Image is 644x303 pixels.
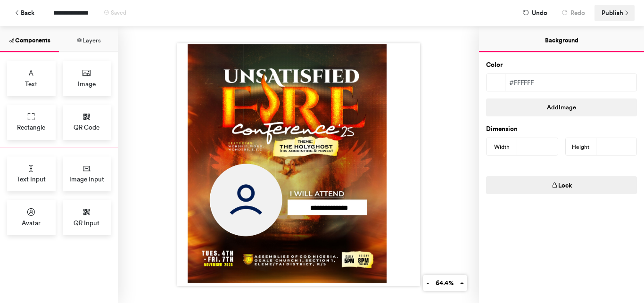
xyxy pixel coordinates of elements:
span: Publish [602,5,623,21]
span: Image [78,79,96,89]
button: Lock [486,176,637,194]
div: Height [566,138,596,156]
span: QR Input [74,218,99,228]
span: Avatar [22,218,41,228]
button: AddImage [486,98,637,116]
div: #ffffff [505,74,636,91]
span: QR Code [74,123,99,132]
button: + [456,275,467,291]
button: Background [479,26,644,52]
button: Undo [518,5,552,21]
button: Layers [59,26,118,52]
span: Text Input [17,174,46,184]
span: Image Input [69,174,104,184]
label: Dimension [486,124,518,134]
span: Text [25,79,37,89]
button: Publish [594,5,635,21]
label: Color [486,60,503,70]
button: - [423,275,432,291]
span: Rectangle [17,123,45,132]
iframe: Drift Widget Chat Controller [597,256,633,292]
button: Back [9,5,39,21]
span: Saved [111,9,126,16]
button: 64.4% [432,275,457,291]
img: Avatar [210,164,282,236]
span: Undo [532,5,547,21]
div: Width [487,138,517,156]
